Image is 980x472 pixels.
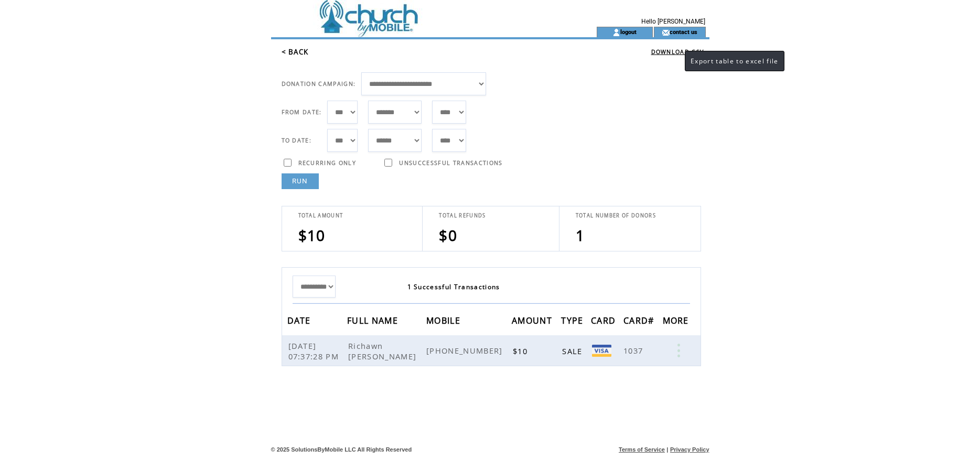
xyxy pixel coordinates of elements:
span: Richawn [PERSON_NAME] [348,341,419,361]
a: DOWNLOAD CSV [651,48,704,56]
span: CARD# [623,312,657,332]
a: TYPE [561,317,586,323]
span: $0 [439,225,457,245]
a: < BACK [282,47,309,57]
img: account_icon.gif [612,28,620,37]
img: contact_us_icon.gif [662,28,670,37]
a: FULL NAME [347,317,401,323]
span: $10 [513,346,530,356]
span: MOBILE [426,312,463,332]
span: 1 Successful Transactions [407,282,500,291]
a: Terms of Service [619,446,665,453]
span: CARD [591,312,618,332]
span: [PHONE_NUMBER] [426,345,505,356]
span: © 2025 SolutionsByMobile LLC All Rights Reserved [271,446,412,453]
a: AMOUNT [512,317,555,323]
span: $10 [298,225,326,245]
a: CARD# [623,317,657,323]
span: Export table to excel file [691,57,779,65]
span: MORE [663,312,692,332]
a: Privacy Policy [670,446,709,453]
span: | [666,446,668,453]
a: contact us [670,28,697,35]
span: DONATION CAMPAIGN: [282,80,356,87]
span: RECURRING ONLY [298,159,357,167]
span: Hello [PERSON_NAME] [641,18,705,25]
span: 1037 [623,345,645,356]
span: TOTAL REFUNDS [439,212,486,219]
span: TOTAL NUMBER OF DONORS [576,212,656,219]
span: DATE [287,312,314,332]
span: 1 [576,225,585,245]
span: FROM DATE: [282,108,322,116]
span: [DATE] 07:37:28 PM [288,341,342,361]
span: TYPE [561,312,586,332]
span: UNSUCCESSFUL TRANSACTIONS [399,159,502,167]
a: DATE [287,317,314,323]
span: FULL NAME [347,312,401,332]
span: TO DATE: [282,137,312,144]
span: TOTAL AMOUNT [298,212,343,219]
a: MOBILE [426,317,463,323]
a: CARD [591,317,618,323]
a: logout [620,28,637,35]
img: Visa [592,345,611,357]
a: RUN [282,173,319,189]
span: SALE [562,346,585,356]
span: AMOUNT [512,312,555,332]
